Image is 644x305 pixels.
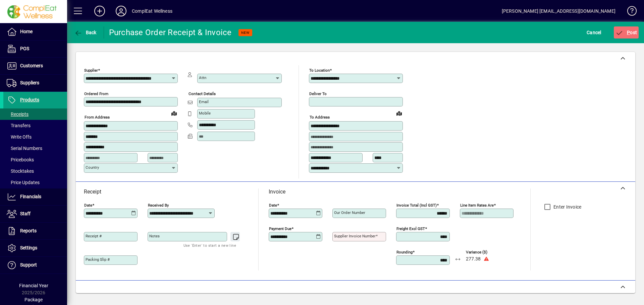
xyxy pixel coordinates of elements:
mat-hint: Use 'Enter' to start a new line [183,241,236,249]
span: Staff [20,211,31,216]
a: Transfers [3,120,67,131]
mat-label: Date [84,203,92,208]
mat-label: Country [86,165,99,170]
a: POS [3,41,67,57]
span: Financial Year [19,283,48,288]
mat-label: Received by [148,203,169,208]
mat-label: Attn [199,75,206,80]
mat-label: To location [309,68,330,73]
mat-label: Date [269,203,277,208]
a: Write Offs [3,131,67,143]
span: P [627,30,630,35]
a: Reports [3,223,67,239]
mat-label: Rounding [396,250,413,254]
mat-label: Deliver To [309,91,327,96]
a: View on map [169,108,179,119]
a: Pricebooks [3,154,67,165]
mat-label: Ordered from [84,91,108,96]
span: Stocktakes [7,168,34,174]
mat-label: Invoice Total (incl GST) [396,203,437,208]
mat-label: Supplier invoice number [334,234,376,238]
mat-label: Line item rates are [460,203,494,208]
button: Profile [110,5,132,17]
div: [PERSON_NAME] [EMAIL_ADDRESS][DOMAIN_NAME] [502,6,615,16]
span: Reports [20,228,37,233]
span: Price Updates [7,180,40,185]
span: Receipts [7,111,29,117]
a: View on map [394,108,405,119]
a: Stocktakes [3,165,67,177]
span: Support [20,262,37,268]
app-page-header-button: Back [67,26,104,39]
mat-label: Supplier [84,68,98,73]
a: Staff [3,206,67,222]
mat-label: Freight excl GST [396,226,425,231]
a: Home [3,23,67,40]
span: Settings [20,245,37,250]
span: Transfers [7,123,31,128]
span: ost [615,30,637,35]
span: Products [20,97,39,102]
span: Customers [20,63,43,68]
a: Support [3,257,67,274]
mat-label: Packing Slip # [86,257,110,262]
mat-label: Payment due [269,226,291,231]
a: Settings [3,240,67,256]
span: Back [74,30,97,35]
button: Cancel [585,26,603,39]
span: Serial Numbers [7,146,42,151]
label: Enter Invoice [552,204,581,210]
span: Package [24,297,43,302]
mat-label: Notes [149,234,160,238]
mat-label: Receipt # [86,234,102,238]
a: Price Updates [3,177,67,188]
button: Post [614,26,639,39]
a: Suppliers [3,75,67,91]
span: 277.38 [466,256,481,262]
a: Customers [3,58,67,74]
div: ComplEat Wellness [132,6,172,16]
mat-label: Our order number [334,210,365,215]
a: Financials [3,188,67,205]
span: Write Offs [7,134,32,140]
span: NEW [241,30,250,35]
span: Financials [20,194,41,199]
span: Variance ($) [466,250,506,254]
mat-label: Mobile [199,111,211,116]
a: Knowledge Base [622,1,636,23]
span: Pricebooks [7,157,34,162]
span: POS [20,46,29,51]
a: Serial Numbers [3,143,67,154]
mat-label: Email [199,99,209,104]
span: Suppliers [20,80,39,85]
div: Purchase Order Receipt & Invoice [109,27,232,38]
button: Back [72,26,98,39]
span: Home [20,29,33,34]
a: Receipts [3,108,67,120]
button: Add [89,5,110,17]
span: Cancel [587,27,601,38]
